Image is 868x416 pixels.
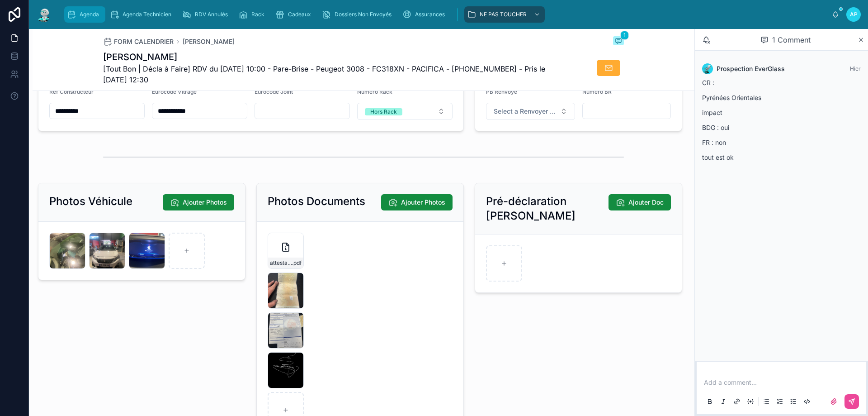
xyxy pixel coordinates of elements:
[357,103,453,120] button: Select Button
[772,34,811,45] span: 1 Comment
[850,65,861,72] span: Hier
[401,198,445,207] span: Ajouter Photos
[717,64,785,73] span: Prospection EverGlass
[114,37,174,46] span: FORM CALENDRIER
[620,31,629,40] span: 1
[335,11,392,18] span: Dossiers Non Envoyés
[486,194,609,223] h2: Pré-déclaration [PERSON_NAME]
[273,6,317,23] a: Cadeaux
[49,194,132,209] h2: Photos Véhicule
[49,88,94,95] span: Ref Constructeur
[702,123,861,132] p: BDG : oui
[464,6,545,23] a: NE PAS TOUCHER
[123,11,171,18] span: Agenda Technicien
[486,103,575,120] button: Select Button
[609,194,671,210] button: Ajouter Doc
[103,37,174,46] a: FORM CALENDRIER
[195,11,228,18] span: RDV Annulés
[36,7,52,22] img: App logo
[613,36,624,47] button: 1
[702,153,861,162] p: tout est ok
[288,11,311,18] span: Cadeaux
[183,37,235,46] a: [PERSON_NAME]
[251,11,264,18] span: Rack
[702,108,861,117] p: impact
[370,108,397,115] div: Hors Rack
[183,198,227,207] span: Ajouter Photos
[400,6,451,23] a: Assurances
[270,259,292,267] span: attestation_PCID-(18)
[103,63,556,85] span: [Tout Bon | Décla à Faire] RDV du [DATE] 10:00 - Pare-Brise - Peugeot 3008 - FC318XN - PACIFICA -...
[268,194,365,209] h2: Photos Documents
[480,11,527,18] span: NE PAS TOUCHER
[628,198,664,207] span: Ajouter Doc
[152,88,197,95] span: Eurocode Vitrage
[582,88,612,95] span: Numéro BR
[850,11,858,18] span: AP
[64,6,105,23] a: Agenda
[494,107,557,116] span: Select a Renvoyer Vitrage
[357,88,392,95] span: Numéro Rack
[381,194,453,210] button: Ajouter Photos
[107,6,178,23] a: Agenda Technicien
[702,93,861,102] p: Pyrénées Orientales
[103,51,556,63] h1: [PERSON_NAME]
[179,6,234,23] a: RDV Annulés
[319,6,398,23] a: Dossiers Non Envoyés
[702,138,861,147] p: FR : non
[163,194,234,210] button: Ajouter Photos
[702,78,861,87] p: CR :
[486,88,517,95] span: PB Renvoyé
[236,6,271,23] a: Rack
[292,259,302,267] span: .pdf
[60,5,832,24] div: scrollable content
[415,11,445,18] span: Assurances
[80,11,99,18] span: Agenda
[255,88,293,95] span: Eurocode Joint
